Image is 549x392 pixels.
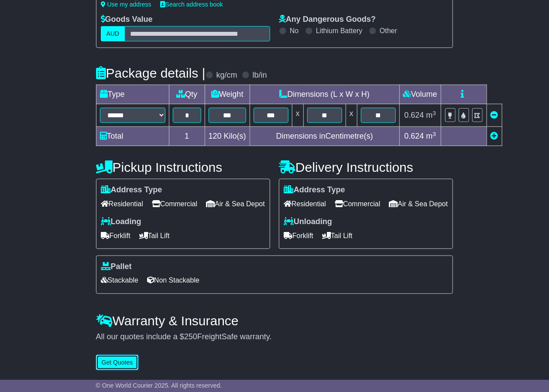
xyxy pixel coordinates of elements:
[404,111,424,119] span: 0.624
[292,104,303,127] td: x
[389,197,448,211] span: Air & Sea Depot
[250,127,399,146] td: Dimensions in Centimetre(s)
[209,132,222,140] span: 120
[147,273,199,287] span: Non Stackable
[96,127,169,146] td: Total
[101,273,138,287] span: Stackable
[404,132,424,140] span: 0.624
[96,66,206,80] h4: Package details |
[216,71,237,80] label: kg/cm
[284,217,332,227] label: Unloading
[96,85,169,104] td: Type
[346,104,357,127] td: x
[169,85,205,104] td: Qty
[101,1,151,8] a: Use my address
[426,111,436,119] span: m
[96,382,222,389] span: © One World Courier 2025. All rights reserved.
[322,229,353,242] span: Tail Lift
[101,229,130,242] span: Forklift
[96,332,453,342] div: All our quotes include a $ FreightSafe warranty.
[184,332,197,341] span: 250
[426,132,436,140] span: m
[101,262,132,272] label: Pallet
[290,27,299,35] label: No
[433,131,436,137] sup: 3
[279,15,376,24] label: Any Dangerous Goods?
[96,355,139,370] button: Get Quotes
[101,185,162,195] label: Address Type
[169,127,205,146] td: 1
[206,197,265,211] span: Air & Sea Depot
[399,85,441,104] td: Volume
[253,71,267,80] label: lb/in
[101,15,153,24] label: Goods Value
[284,185,345,195] label: Address Type
[284,197,326,211] span: Residential
[316,27,363,35] label: Lithium Battery
[139,229,170,242] span: Tail Lift
[96,160,270,174] h4: Pickup Instructions
[205,127,250,146] td: Kilo(s)
[101,217,141,227] label: Loading
[160,1,223,8] a: Search address book
[335,197,380,211] span: Commercial
[433,110,436,116] sup: 3
[152,197,197,211] span: Commercial
[380,27,397,35] label: Other
[491,132,498,140] a: Add new item
[284,229,313,242] span: Forklift
[250,85,399,104] td: Dimensions (L x W x H)
[205,85,250,104] td: Weight
[491,111,498,119] a: Remove this item
[101,197,143,211] span: Residential
[96,314,453,328] h4: Warranty & Insurance
[279,160,453,174] h4: Delivery Instructions
[101,26,125,41] label: AUD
